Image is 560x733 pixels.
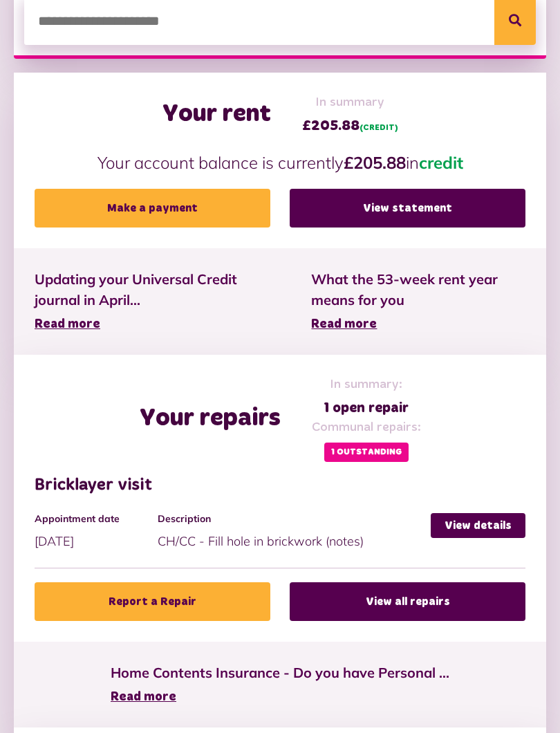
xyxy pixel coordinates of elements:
h4: Description [158,513,424,525]
span: £205.88 [302,115,398,136]
a: What the 53-week rent year means for you Read more [311,269,525,334]
span: In summary [302,93,398,112]
h2: Your rent [162,100,271,129]
h2: Your repairs [140,404,281,434]
h3: Bricklayer visit [35,476,525,496]
a: View details [431,513,525,538]
strong: £205.88 [344,152,406,173]
a: Updating your Universal Credit journal in April... Read more [35,269,270,334]
span: Read more [35,318,100,331]
span: (CREDIT) [360,124,398,132]
span: Read more [311,318,377,331]
a: View statement [290,189,525,228]
h4: Appointment date [35,513,151,525]
a: Home Contents Insurance - Do you have Personal ... Read more [111,662,449,707]
a: View all repairs [290,582,525,621]
span: credit [419,152,463,173]
span: Communal repairs: [312,418,421,437]
div: [DATE] [35,513,158,550]
span: What the 53-week rent year means for you [311,269,525,310]
span: Read more [111,691,176,703]
span: 1 open repair [312,398,421,418]
span: Updating your Universal Credit journal in April... [35,269,270,310]
span: 1 Outstanding [324,443,409,462]
span: Home Contents Insurance - Do you have Personal ... [111,662,449,683]
a: Make a payment [35,189,270,228]
div: CH/CC - Fill hole in brickwork (notes) [158,513,431,550]
a: Report a Repair [35,582,270,621]
span: In summary: [312,375,421,394]
p: Your account balance is currently in [35,150,525,175]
